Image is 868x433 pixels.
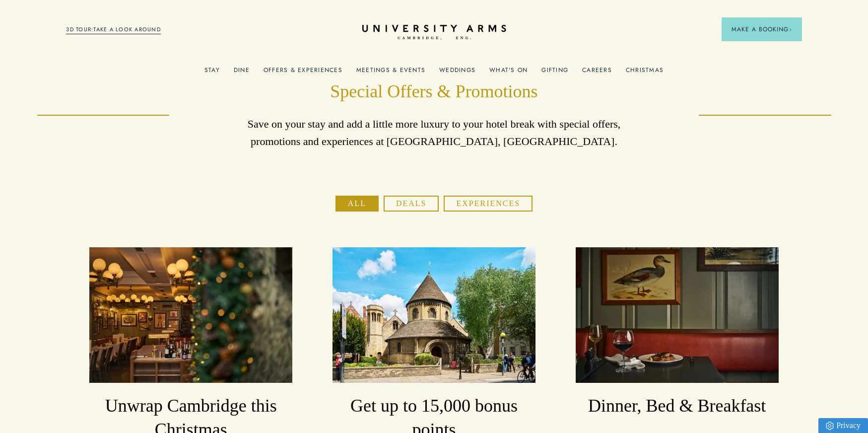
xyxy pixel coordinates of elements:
[732,25,792,34] span: Make a Booking
[333,247,535,383] img: image-a169143ac3192f8fe22129d7686b8569f7c1e8bc-2500x1667-jpg
[439,67,475,79] a: Weddings
[335,196,379,212] button: All
[236,115,633,150] p: Save on your stay and add a little more luxury to your hotel break with special offers, promotion...
[582,67,612,79] a: Careers
[264,67,342,79] a: Offers & Experiences
[576,394,779,418] h3: Dinner, Bed & Breakfast
[789,28,792,31] img: Arrow icon
[576,247,779,383] img: image-a84cd6be42fa7fc105742933f10646be5f14c709-3000x2000-jpg
[541,67,568,79] a: Gifting
[818,418,868,433] a: Privacy
[362,25,506,40] a: Home
[444,196,533,212] button: Experiences
[234,67,250,79] a: Dine
[722,17,802,41] button: Make a BookingArrow icon
[626,67,664,79] a: Christmas
[356,67,425,79] a: Meetings & Events
[204,67,220,79] a: Stay
[826,422,834,430] img: Privacy
[89,247,292,383] img: image-8c003cf989d0ef1515925c9ae6c58a0350393050-2500x1667-jpg
[384,196,439,212] button: Deals
[236,80,633,104] h1: Special Offers & Promotions
[66,25,161,34] a: 3D TOUR:TAKE A LOOK AROUND
[489,67,528,79] a: What's On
